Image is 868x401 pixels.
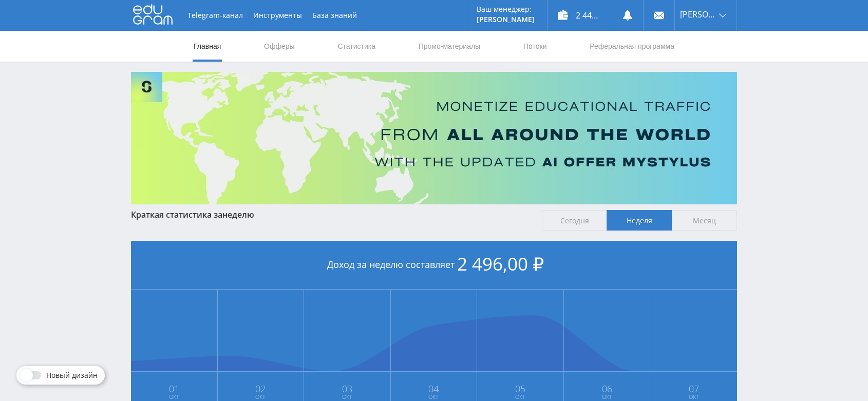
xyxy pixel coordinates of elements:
[522,31,548,62] a: Потоки
[478,385,563,393] span: 05
[418,31,481,62] a: Промо-материалы
[457,252,544,276] span: 2 496,00 ₽
[222,209,254,220] span: неделю
[564,385,650,393] span: 06
[263,31,296,62] a: Офферы
[131,241,737,290] div: Доход за неделю составляет
[46,371,98,379] span: Новый дизайн
[193,31,222,62] a: Главная
[131,72,737,204] img: Banner
[478,393,563,401] span: Окт
[564,393,650,401] span: Окт
[391,393,477,401] span: Окт
[218,393,304,401] span: Окт
[542,210,607,231] span: Сегодня
[305,393,390,401] span: Окт
[131,393,217,401] span: Окт
[651,385,737,393] span: 07
[672,210,737,231] span: Месяц
[477,15,535,24] p: [PERSON_NAME]
[391,385,477,393] span: 04
[651,393,737,401] span: Окт
[131,210,532,219] div: Краткая статистика за
[477,5,535,13] p: Ваш менеджер:
[131,385,217,393] span: 01
[305,385,390,393] span: 03
[589,31,675,62] a: Реферальная программа
[607,210,672,231] span: Неделя
[336,31,376,62] a: Статистика
[680,10,716,18] span: [PERSON_NAME]
[218,385,304,393] span: 02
